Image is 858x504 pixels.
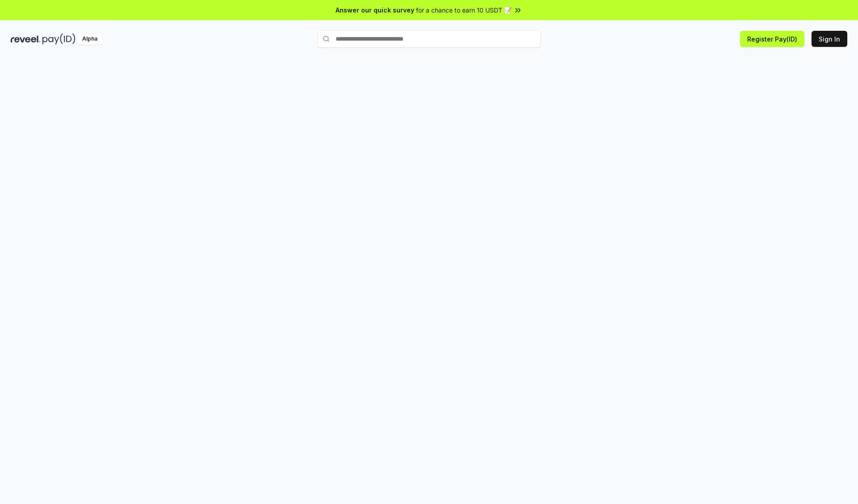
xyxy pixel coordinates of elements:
button: Sign In [812,31,847,47]
div: Alpha [77,33,102,45]
img: pay_id [42,33,76,45]
button: Register Pay(ID) [740,31,804,47]
span: for a chance to earn 10 USDT 📝 [416,5,512,15]
img: reveel_dark [11,33,41,45]
span: Answer our quick survey [336,5,414,15]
